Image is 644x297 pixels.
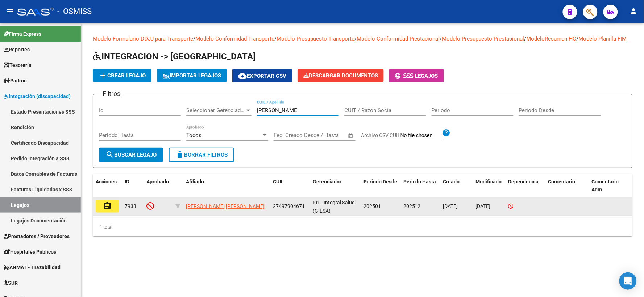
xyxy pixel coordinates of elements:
[93,35,193,42] a: Modelo Formulario DDJJ para Transporte
[96,179,117,184] span: Acciones
[304,132,339,139] input: End date
[4,30,41,38] span: Firma Express
[508,179,539,184] span: Dependencia
[440,174,473,198] datatable-header-cell: Creado
[400,174,440,198] datatable-header-cell: Periodo Hasta
[57,4,92,20] span: - OSMISS
[443,203,458,209] span: [DATE]
[146,179,169,184] span: Aprobado
[313,179,341,184] span: Gerenciador
[4,92,71,100] span: Integración (discapacidad)
[527,35,577,42] a: ModeloResumen HC
[395,73,415,79] span: -
[93,174,122,198] datatable-header-cell: Acciones
[442,35,524,42] a: Modelo Presupuesto Prestacional
[195,35,274,42] a: Modelo Conformidad Transporte
[99,72,146,79] span: Crear Legajo
[403,203,421,209] span: 202512
[4,232,70,240] span: Prestadores / Proveedores
[548,179,576,184] span: Comentario
[175,152,228,158] span: Borrar Filtros
[313,200,355,214] span: I01 - Integral Salud (GILSA)
[186,107,245,114] span: Seleccionar Gerenciador
[169,148,234,162] button: Borrar Filtros
[105,152,157,158] span: Buscar Legajo
[122,174,144,198] datatable-header-cell: ID
[183,174,270,198] datatable-header-cell: Afiliado
[4,61,32,69] span: Tesorería
[93,69,151,82] button: Crear Legajo
[443,179,460,184] span: Creado
[303,72,378,79] span: Descargar Documentos
[619,272,637,290] div: Open Intercom Messenger
[99,71,107,80] mat-icon: add
[99,148,163,162] button: Buscar Legajo
[93,35,632,236] div: / / / / / /
[163,72,221,79] span: IMPORTAR LEGAJOS
[93,51,255,61] span: INTEGRACION -> [GEOGRAPHIC_DATA]
[125,179,129,184] span: ID
[473,174,506,198] datatable-header-cell: Modificado
[363,203,381,209] span: 202501
[4,77,27,85] span: Padrón
[105,150,114,159] mat-icon: search
[347,132,355,140] button: Open calendar
[310,174,361,198] datatable-header-cell: Gerenciador
[144,174,173,198] datatable-header-cell: Aprobado
[93,218,632,236] div: 1 total
[6,7,14,16] mat-icon: menu
[592,179,619,193] span: Comentario Adm.
[298,69,384,82] button: Descargar Documentos
[4,46,30,54] span: Reportes
[442,128,451,137] mat-icon: help
[403,179,436,184] span: Periodo Hasta
[99,89,124,99] h3: Filtros
[232,69,292,82] button: Exportar CSV
[400,132,442,139] input: Archivo CSV CUIL
[4,248,56,256] span: Hospitales Públicos
[103,201,112,210] mat-icon: assignment
[545,174,589,198] datatable-header-cell: Comentario
[579,35,627,42] a: Modelo Planilla FIM
[389,69,444,82] button: -Legajos
[125,203,136,209] span: 7933
[274,132,297,139] input: Start date
[415,73,438,79] span: Legajos
[357,35,440,42] a: Modelo Conformidad Prestacional
[175,150,184,159] mat-icon: delete
[363,179,397,184] span: Periodo Desde
[4,279,18,287] span: SUR
[238,71,247,80] mat-icon: cloud_download
[157,69,227,82] button: IMPORTAR LEGAJOS
[630,7,638,16] mat-icon: person
[186,203,265,209] span: [PERSON_NAME] [PERSON_NAME]
[361,132,400,138] span: Archivo CSV CUIL
[186,132,201,139] span: Todos
[270,174,310,198] datatable-header-cell: CUIL
[4,263,61,271] span: ANMAT - Trazabilidad
[361,174,400,198] datatable-header-cell: Periodo Desde
[476,179,502,184] span: Modificado
[506,174,545,198] datatable-header-cell: Dependencia
[273,203,305,209] span: 27497904671
[277,35,354,42] a: Modelo Presupuesto Transporte
[273,179,284,184] span: CUIL
[589,174,632,198] datatable-header-cell: Comentario Adm.
[186,179,204,184] span: Afiliado
[476,203,491,209] span: [DATE]
[238,73,286,79] span: Exportar CSV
